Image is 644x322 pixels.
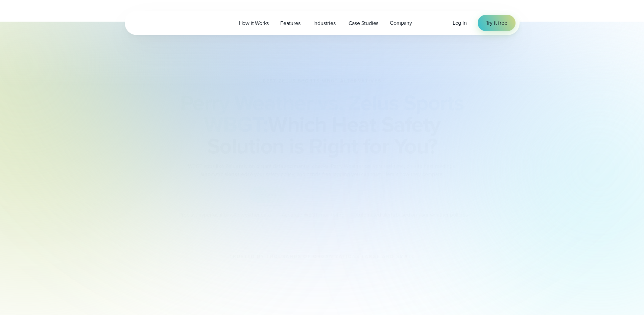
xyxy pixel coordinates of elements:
span: Company [390,19,412,27]
span: Industries [313,19,336,27]
a: Case Studies [343,16,384,30]
span: Log in [453,19,467,27]
a: Try it free [478,15,516,31]
a: How it Works [233,16,275,30]
span: How it Works [239,19,269,27]
span: Features [280,19,300,27]
a: Log in [453,19,467,27]
span: Case Studies [349,19,379,27]
span: Try it free [486,19,507,27]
